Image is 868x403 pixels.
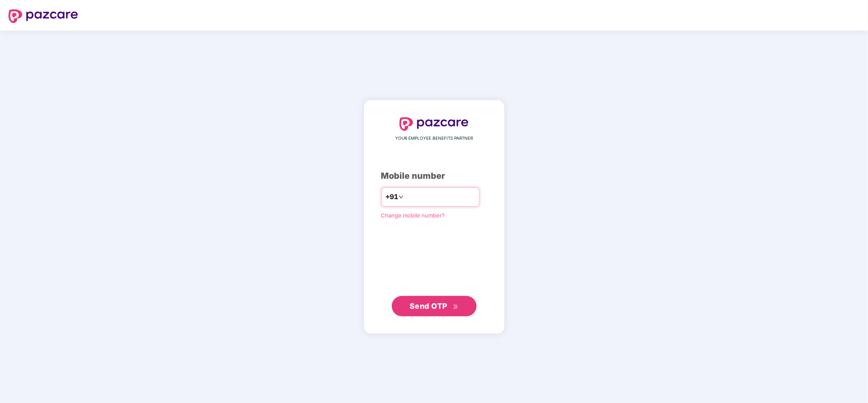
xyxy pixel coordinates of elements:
a: Change mobile number? [381,212,445,219]
img: logo [399,117,469,131]
span: YOUR EMPLOYEE BENEFITS PARTNER [395,135,473,142]
img: logo [8,9,78,23]
div: Mobile number [381,169,487,183]
span: double-right [453,304,458,310]
span: down [399,194,404,200]
button: Send OTPdouble-right [392,296,477,316]
span: +91 [386,192,399,202]
span: Send OTP [410,302,447,310]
